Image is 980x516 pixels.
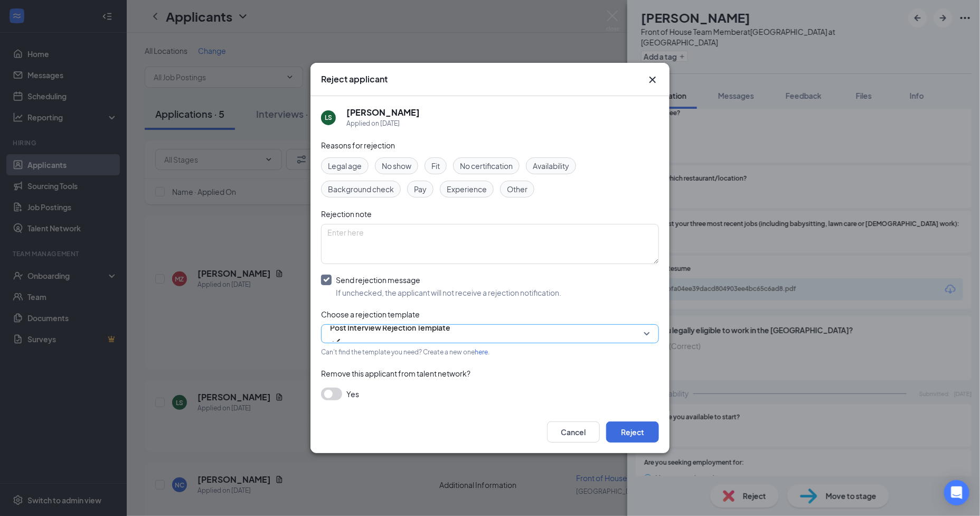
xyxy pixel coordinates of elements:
span: No show [382,160,411,172]
span: Can't find the template you need? Create a new one . [321,348,489,356]
span: Background check [328,183,394,195]
span: Remove this applicant from talent network? [321,369,470,378]
span: No certification [460,160,513,172]
h3: Reject applicant [321,73,388,85]
span: Pay [414,183,427,195]
span: Choose a rejection template [321,309,420,319]
h5: [PERSON_NAME] [346,107,420,118]
div: Applied on [DATE] [346,118,420,129]
span: Experience [447,183,487,195]
span: Reasons for rejection [321,140,395,150]
a: here [475,348,488,356]
button: Cancel [547,421,600,443]
span: Fit [431,160,440,172]
button: Reject [606,421,659,443]
span: Rejection note [321,209,372,219]
div: LS [325,113,332,122]
button: Close [646,73,659,86]
span: Post Interview Rejection Template [330,320,450,335]
span: Legal age [328,160,362,172]
svg: Cross [646,73,659,86]
div: Open Intercom Messenger [944,480,969,505]
span: Other [507,183,527,195]
svg: Checkmark [330,335,343,348]
span: Availability [533,160,569,172]
span: Yes [346,388,359,400]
